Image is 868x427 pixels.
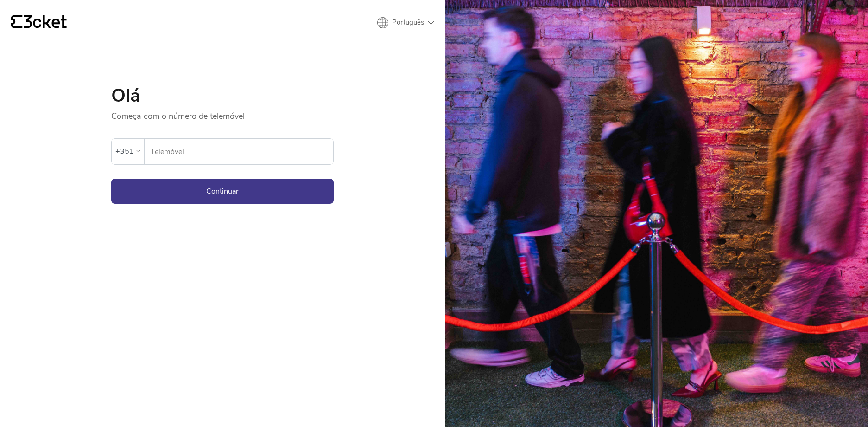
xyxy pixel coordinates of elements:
input: Telemóvel [150,139,333,164]
button: Continuar [111,179,334,204]
label: Telemóvel [145,139,333,165]
p: Começa com o número de telemóvel [111,105,334,122]
div: +351 [115,144,134,158]
a: {' '} [11,15,67,31]
h1: Olá [111,86,334,105]
g: {' '} [11,15,22,28]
